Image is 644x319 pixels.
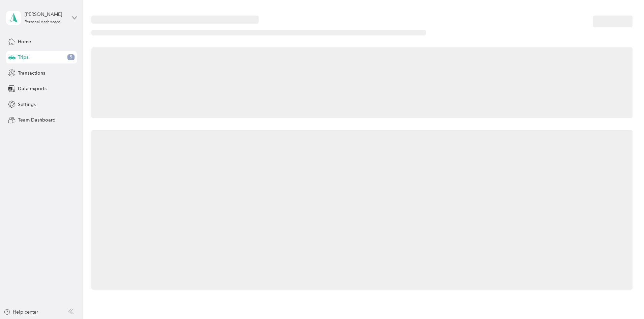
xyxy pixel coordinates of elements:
[4,309,38,316] button: Help center
[18,85,47,92] span: Data exports
[18,70,45,77] span: Transactions
[18,38,31,45] span: Home
[18,54,28,61] span: Trips
[606,281,644,319] iframe: Everlance-gr Chat Button Frame
[18,116,56,124] span: Team Dashboard
[25,11,67,18] div: [PERSON_NAME]
[18,101,36,108] span: Settings
[67,54,75,60] span: 5
[25,20,61,24] div: Personal dashboard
